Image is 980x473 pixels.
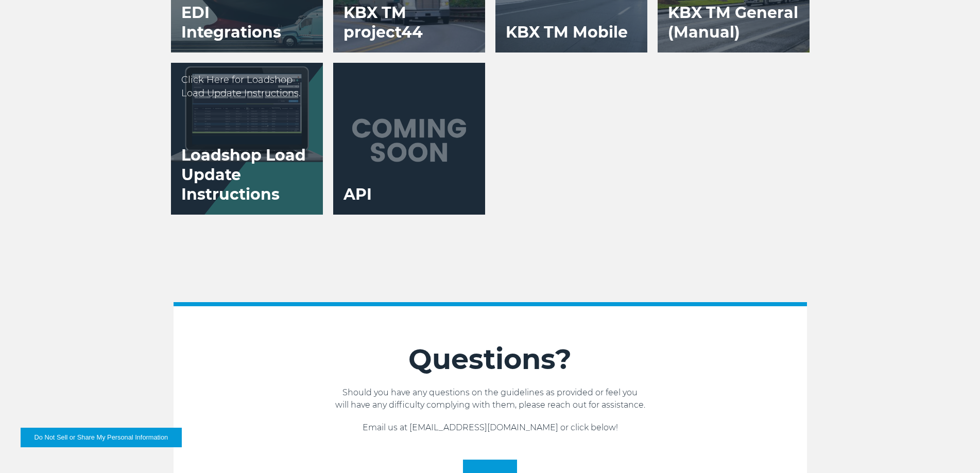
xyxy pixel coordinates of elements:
[181,73,313,100] p: Click Here for Loadshop Load Update Instructions.
[174,387,807,411] p: Should you have any questions on the guidelines as provided or feel you will have any difficulty ...
[495,12,638,52] h3: KBX TM Mobile
[21,428,182,447] button: Do Not Sell or Share My Personal Information
[171,135,323,215] h3: Loadshop Load Update Instructions
[174,342,807,376] h2: Questions?
[333,63,485,215] a: API
[333,174,382,215] h3: API
[174,422,807,434] p: Email us at [EMAIL_ADDRESS][DOMAIN_NAME] or click below!
[171,63,323,215] a: Loadshop Load Update Instructions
